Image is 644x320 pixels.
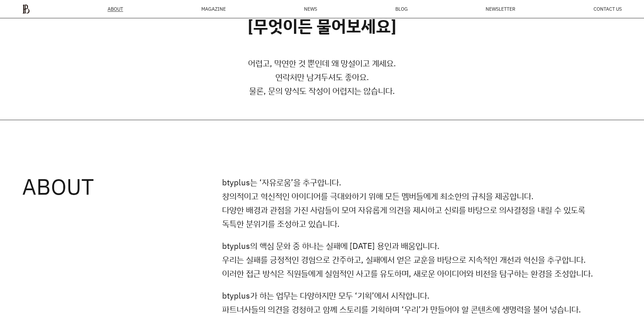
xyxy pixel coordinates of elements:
[248,16,396,36] h2: [무엇이든 물어보세요]
[594,7,622,11] a: CONTACT US
[222,239,602,280] p: btyplus의 핵심 문화 중 하나는 실패에 [DATE] 용인과 배움입니다. 우리는 실패를 긍정적인 경험으로 간주하고, 실패에서 얻은 교훈을 바탕으로 지속적인 개선과 혁신을 ...
[22,175,222,197] h3: ABOUT
[108,7,123,12] a: ABOUT
[486,7,515,11] a: NEWSLETTER
[222,175,602,231] p: btyplus는 ‘자유로움’을 추구합니다. 창의적이고 혁신적인 아이디어를 극대화하기 위해 모든 멤버들에게 최소한의 규칙을 제공합니다. 다양한 배경과 관점을 가진 사람들이 모여...
[248,56,396,98] p: 어렵고, 막연한 것 뿐인데 왜 망설이고 계세요. 연락처만 남겨두셔도 좋아요. 물론, 문의 양식도 작성이 어렵지는 않습니다.
[22,4,30,14] img: ba379d5522eb3.png
[395,7,408,11] a: BLOG
[201,7,226,11] div: MAGAZINE
[304,7,317,11] a: NEWS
